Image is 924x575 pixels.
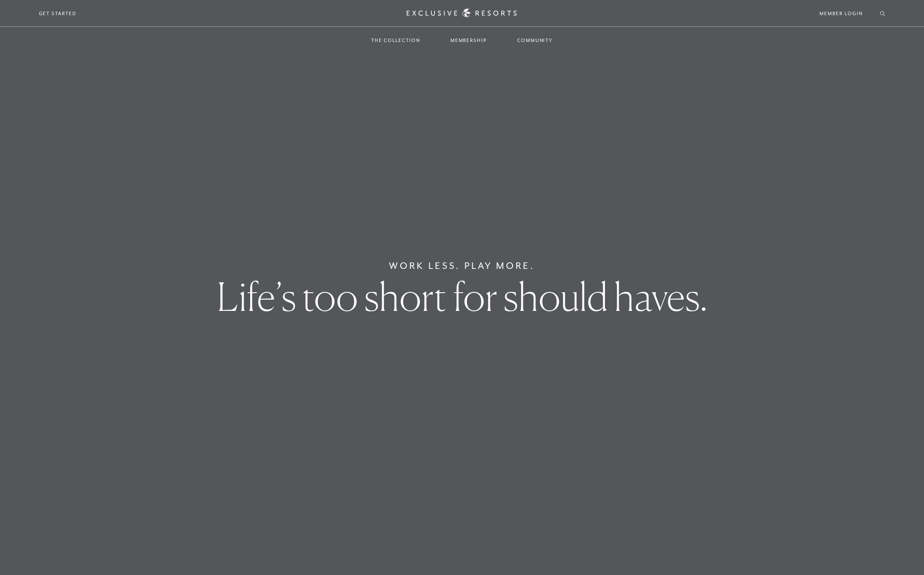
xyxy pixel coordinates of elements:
h1: Life’s too short for should haves. [217,277,708,316]
a: Membership [442,28,496,53]
a: The Collection [362,28,429,53]
a: Member Login [820,10,862,17]
h6: Work Less. Play More. [389,259,535,273]
a: Get Started [39,10,77,17]
a: Community [509,28,562,53]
